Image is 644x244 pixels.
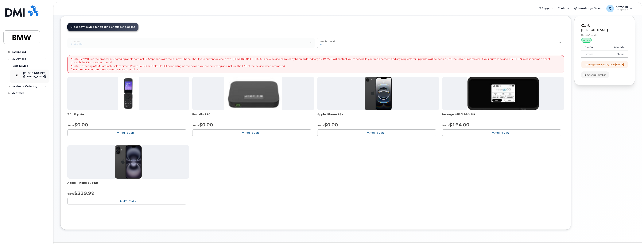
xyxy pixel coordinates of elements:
[581,28,628,32] div: [PERSON_NAME]
[604,5,635,12] div: Q625618
[317,38,564,48] button: Device Make All
[467,77,539,110] img: cut_small_inseego_5G.jpg
[615,63,624,66] strong: [DATE]
[615,9,628,12] span: Employee
[199,122,213,128] span: $0.00
[561,6,569,10] span: Alerts
[71,57,561,71] p: * Note: BMW IT is in the process of upgrading all off-contract BMW phones with the all-new iPhone...
[67,192,74,196] small: from
[581,71,609,78] button: Change Number
[603,51,628,58] td: iPhone
[581,44,603,51] td: Carrier
[536,4,555,12] a: Support
[627,227,641,241] iframe: Messenger Launcher
[365,77,392,110] img: iphone16e.png
[245,131,259,134] span: Add To Cart
[578,6,601,10] span: Knowledge Base
[115,145,142,179] img: iphone_16_plus.png
[555,4,572,12] a: Alerts
[120,131,134,134] span: Add To Cart
[581,38,592,43] div: active
[118,77,139,110] img: TCL_FLIP_MODE.jpg
[317,112,439,120] div: Apple iPhone 16e
[67,129,186,136] button: Add To Cart
[615,6,628,9] span: Q625618
[585,63,624,66] div: Full Upgrade Eligibility Date
[370,131,384,134] span: Add To Cart
[67,198,186,204] button: Add To Cart
[74,190,95,196] span: $329.99
[67,181,189,189] div: Apple iPhone 16 Plus
[587,73,606,77] span: Change Number
[67,112,189,120] div: TCL Flip Go
[320,40,337,43] span: Device Make
[320,43,323,46] span: All
[192,124,199,127] small: from
[442,112,564,120] div: Inseego MiFi X PRO 5G
[74,122,88,128] span: $0.00
[581,51,603,58] td: Device
[67,124,74,127] small: from
[581,23,628,28] p: Cart
[224,77,282,110] img: t10.jpg
[442,124,449,127] small: from
[324,122,338,128] span: $0.00
[70,25,135,28] span: Order new device for existing or suspended line
[442,129,561,136] button: Add To Cart
[572,4,603,12] a: Knowledge Base
[581,33,628,36] div: 8643541946
[317,129,436,136] button: Add To Cart
[192,129,311,136] button: Add To Cart
[609,6,611,11] span: Q
[603,44,628,51] td: T-Mobile
[317,124,324,127] small: from
[120,200,134,203] span: Add To Cart
[495,131,509,134] span: Add To Cart
[542,6,553,10] span: Support
[449,122,469,128] span: $164.00
[192,112,314,120] div: Franklin T10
